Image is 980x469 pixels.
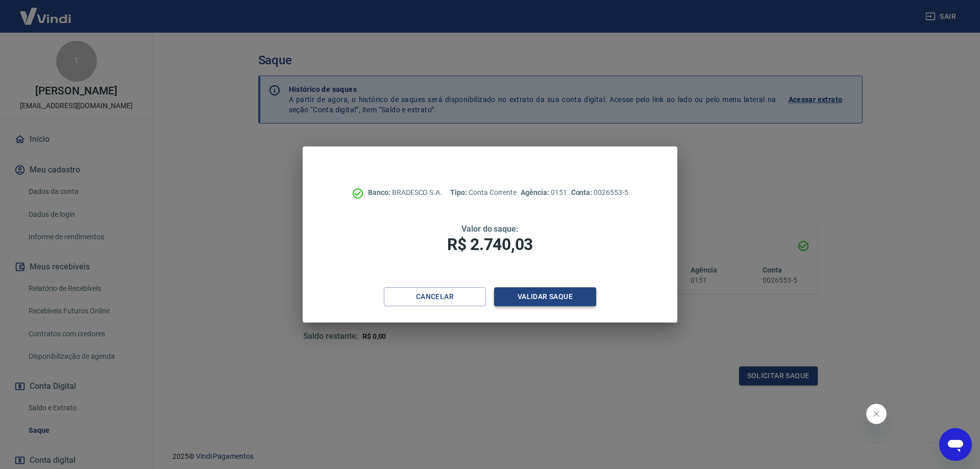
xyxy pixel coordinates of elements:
[6,7,86,15] span: Olá! Precisa de ajuda?
[384,287,486,306] button: Cancelar
[368,188,392,196] span: Banco:
[939,428,972,461] iframe: Botão para abrir a janela de mensagens
[866,404,887,424] iframe: Fechar mensagem
[450,188,469,196] span: Tipo:
[521,187,567,198] p: 0151
[461,224,519,234] span: Valor do saque:
[571,188,594,196] span: Conta:
[521,188,551,196] span: Agência:
[450,187,517,198] p: Conta Corrente
[571,187,628,198] p: 0026553-5
[368,187,442,198] p: BRADESCO S.A.
[494,287,596,306] button: Validar saque
[447,235,533,254] span: R$ 2.740,03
